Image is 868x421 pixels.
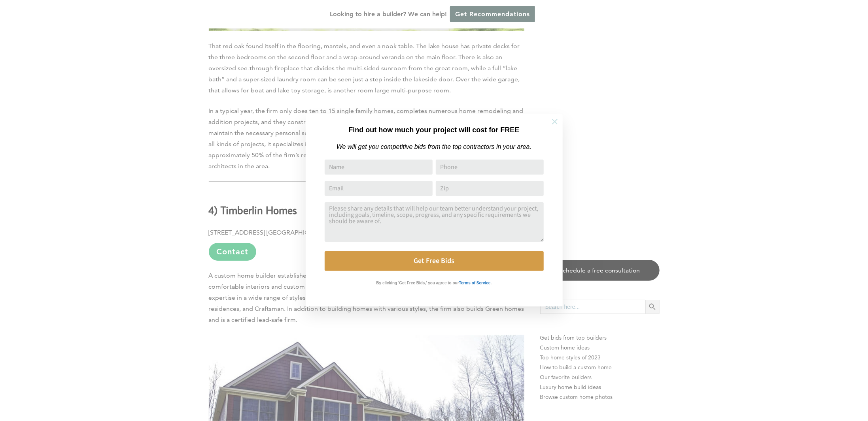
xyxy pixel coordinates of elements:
[337,143,531,150] em: We will get you competitive bids from the top contractors in your area.
[491,281,492,285] strong: .
[325,202,544,242] textarea: Comment or Message
[348,126,519,134] strong: Find out how much your project will cost for FREE
[325,181,433,196] input: Email Address
[436,181,544,196] input: Zip
[459,281,491,285] strong: Terms of Service
[325,160,433,175] input: Name
[436,160,544,175] input: Phone
[717,365,859,412] iframe: Drift Widget Chat Controller
[376,281,459,285] strong: By clicking 'Get Free Bids,' you agree to our
[541,108,569,135] button: Close
[459,279,491,286] a: Terms of Service
[325,251,544,271] button: Get Free Bids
